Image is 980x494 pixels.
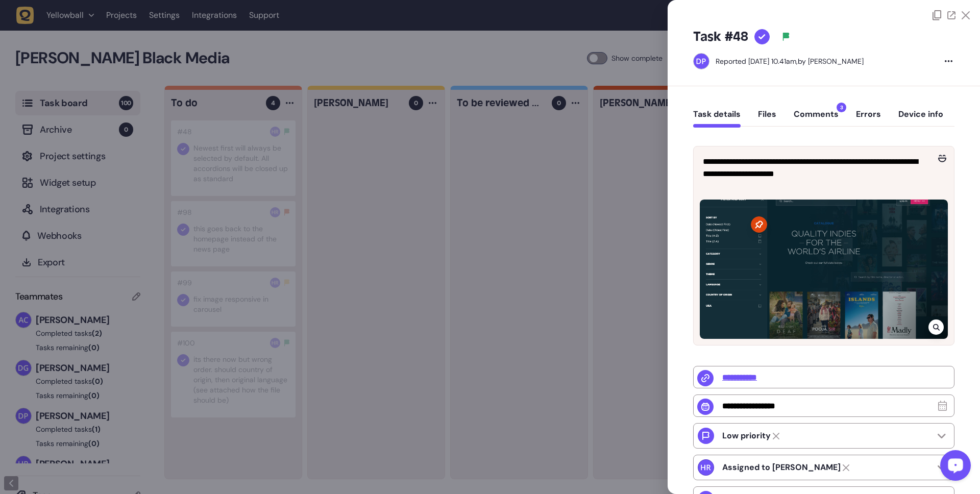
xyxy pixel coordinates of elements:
[856,109,881,128] button: Errors
[693,109,741,128] button: Task details
[837,103,846,112] span: 3
[932,446,975,489] iframe: LiveChat chat widget
[898,109,943,128] button: Device info
[716,57,798,66] div: Reported [DATE] 10.41am,
[794,109,839,128] button: Comments
[716,56,864,66] div: by [PERSON_NAME]
[758,109,776,128] button: Files
[722,431,771,441] p: Low priority
[694,54,709,69] img: Dan Pearson
[693,29,748,45] h5: Task #48
[722,462,841,473] strong: Harry Robinson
